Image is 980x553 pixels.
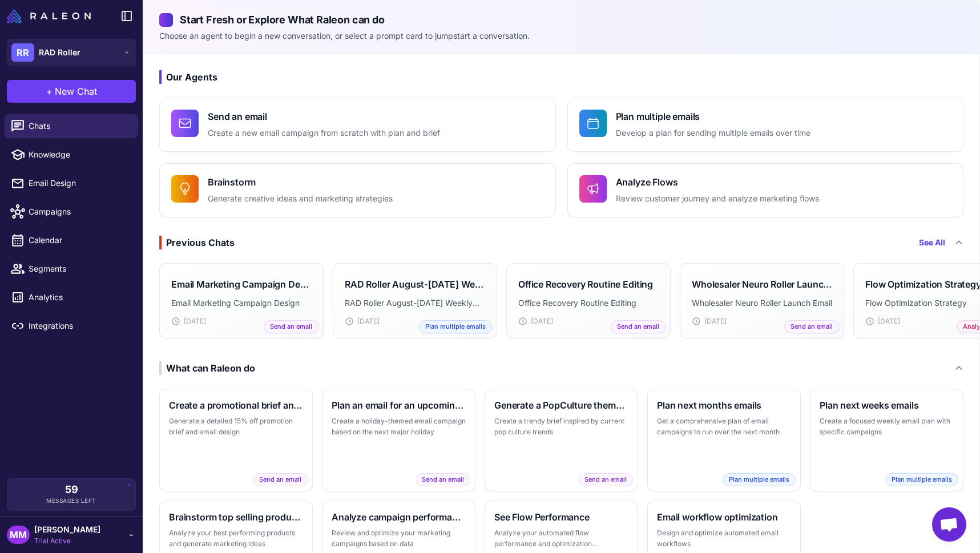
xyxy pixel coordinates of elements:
h3: Our Agents [159,70,963,84]
a: Chats [5,114,138,138]
span: Segments [29,263,129,275]
a: Raleon Logo [7,9,95,23]
button: +New Chat [7,80,136,103]
span: Campaigns [29,205,129,218]
h3: Plan next weeks emails [820,398,954,412]
a: See All [919,236,945,249]
p: Generate a detailed 15% off promotion brief and email design [169,415,303,438]
h3: Email workflow optimization [657,510,791,524]
button: Create a promotional brief and emailGenerate a detailed 15% off promotion brief and email designS... [159,389,313,491]
span: [PERSON_NAME] [34,523,100,536]
span: Send an email [611,320,666,333]
h3: See Flow Performance [494,510,628,524]
a: Email Design [5,171,138,195]
span: Chats [29,120,129,132]
span: Plan multiple emails [885,473,958,486]
p: Email Marketing Campaign Design [171,297,312,309]
p: Design and optimize automated email workflows [657,527,791,550]
h3: Wholesaler Neuro Roller Launch Email [692,277,832,291]
div: What can Raleon do [159,361,255,375]
a: Open chat [932,507,966,542]
span: New Chat [55,84,97,98]
span: Trial Active [34,536,100,546]
a: Analytics [5,285,138,309]
div: [DATE] [692,316,832,326]
div: RR [11,43,34,62]
button: Generate a PopCulture themed briefCreate a trendy brief inspired by current pop culture trendsSen... [485,389,638,491]
h3: Brainstorm top selling products [169,510,303,524]
h3: Generate a PopCulture themed brief [494,398,628,412]
span: Send an email [264,320,318,333]
button: Plan multiple emailsDevelop a plan for sending multiple emails over time [567,98,964,152]
p: Review customer journey and analyze marketing flows [616,192,819,205]
h3: Plan an email for an upcoming holiday [332,398,466,412]
h3: Office Recovery Routine Editing [518,277,653,291]
span: Send an email [416,473,470,486]
div: [DATE] [518,316,659,326]
a: Campaigns [5,200,138,224]
p: Develop a plan for sending multiple emails over time [616,127,810,140]
a: Segments [5,257,138,281]
a: Integrations [5,314,138,338]
h3: Create a promotional brief and email [169,398,303,412]
p: Create a new email campaign from scratch with plan and brief [208,127,440,140]
span: Analytics [29,291,129,304]
span: Integrations [29,320,129,332]
div: [DATE] [171,316,312,326]
span: Plan multiple emails [419,320,492,333]
p: Review and optimize your marketing campaigns based on data [332,527,466,550]
h4: Analyze Flows [616,175,819,189]
span: Send an email [784,320,839,333]
span: + [46,84,53,98]
p: Analyze your automated flow performance and optimization opportunities [494,527,628,550]
div: MM [7,526,30,544]
div: [DATE] [345,316,485,326]
h4: Send an email [208,110,440,123]
button: Plan next months emailsGet a comprehensive plan of email campaigns to run over the next monthPlan... [647,389,801,491]
h2: Start Fresh or Explore What Raleon can do [159,12,963,27]
span: Send an email [578,473,633,486]
h4: Brainstorm [208,175,393,189]
h4: Plan multiple emails [616,110,810,123]
div: Previous Chats [159,236,235,249]
button: Plan next weeks emailsCreate a focused weekly email plan with specific campaignsPlan multiple emails [810,389,963,491]
p: Create a focused weekly email plan with specific campaigns [820,415,954,438]
p: Office Recovery Routine Editing [518,297,659,309]
h3: RAD Roller August-[DATE] Weekly Newsletter Plan [345,277,485,291]
p: Generate creative ideas and marketing strategies [208,192,393,205]
button: Analyze FlowsReview customer journey and analyze marketing flows [567,163,964,217]
span: Knowledge [29,148,129,161]
button: RRRAD Roller [7,39,136,66]
p: Create a trendy brief inspired by current pop culture trends [494,415,628,438]
a: Calendar [5,228,138,252]
span: 59 [65,485,78,495]
p: Analyze your best performing products and generate marketing ideas [169,527,303,550]
h3: Email Marketing Campaign Design [171,277,312,291]
p: Get a comprehensive plan of email campaigns to run over the next month [657,415,791,438]
span: Send an email [253,473,308,486]
button: Send an emailCreate a new email campaign from scratch with plan and brief [159,98,556,152]
span: RAD Roller [39,46,80,59]
h3: Analyze campaign performance [332,510,466,524]
h3: Plan next months emails [657,398,791,412]
span: Plan multiple emails [723,473,796,486]
img: Raleon Logo [7,9,91,23]
span: Calendar [29,234,129,247]
button: BrainstormGenerate creative ideas and marketing strategies [159,163,556,217]
p: RAD Roller August-[DATE] Weekly Newsletter Plan [345,297,485,309]
span: Messages Left [46,497,96,505]
span: Email Design [29,177,129,189]
p: Create a holiday-themed email campaign based on the next major holiday [332,415,466,438]
button: Plan an email for an upcoming holidayCreate a holiday-themed email campaign based on the next maj... [322,389,475,491]
p: Choose an agent to begin a new conversation, or select a prompt card to jumpstart a conversation. [159,30,963,42]
p: Wholesaler Neuro Roller Launch Email [692,297,832,309]
a: Knowledge [5,143,138,167]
